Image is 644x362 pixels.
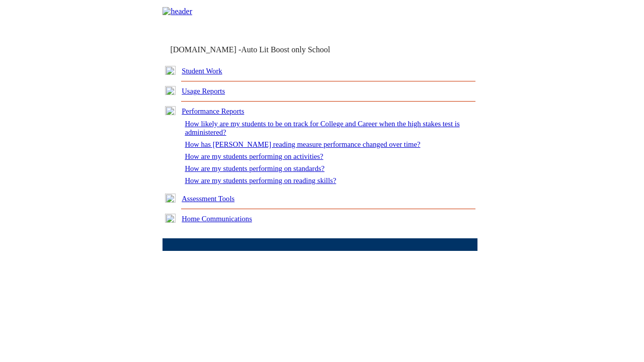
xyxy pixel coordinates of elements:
a: Home Communications [182,215,252,223]
img: plus.gif [165,66,176,75]
a: How are my students performing on activities? [185,152,323,160]
a: Student Work [182,67,222,75]
a: Usage Reports [182,87,225,95]
a: How are my students performing on reading skills? [185,176,336,185]
a: How likely are my students to be on track for College and Career when the high stakes test is adm... [185,120,459,136]
img: plus.gif [165,194,176,203]
a: How has [PERSON_NAME] reading measure performance changed over time? [185,140,420,148]
a: How are my students performing on standards? [185,164,325,172]
a: Performance Reports [182,107,244,115]
img: header [163,7,192,16]
img: minus.gif [165,106,176,115]
img: plus.gif [165,86,176,95]
img: plus.gif [165,214,176,223]
td: [DOMAIN_NAME] - [170,45,355,54]
nobr: Auto Lit Boost only School [241,45,330,54]
a: Assessment Tools [182,195,234,203]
